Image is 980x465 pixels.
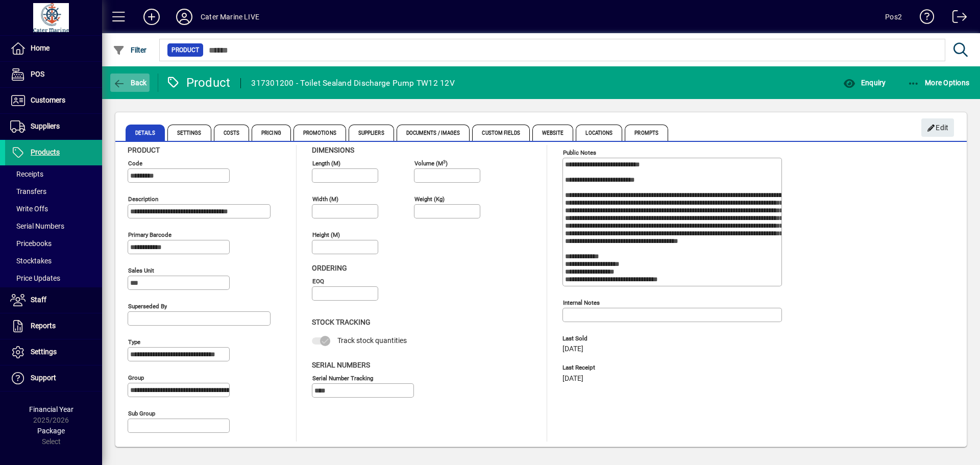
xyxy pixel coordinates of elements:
[31,96,65,104] span: Customers
[113,46,147,54] span: Filter
[113,79,147,87] span: Back
[5,287,102,313] a: Staff
[10,222,64,230] span: Serial Numbers
[927,119,949,136] span: Edit
[135,8,168,26] button: Add
[312,264,347,272] span: Ordering
[10,257,52,265] span: Stocktakes
[128,303,167,310] mat-label: Superseded by
[472,125,529,141] span: Custom Fields
[29,405,73,413] span: Financial Year
[414,195,445,203] mat-label: Weight (Kg)
[31,296,46,304] span: Staff
[312,231,340,238] mat-label: Height (m)
[5,62,102,87] a: POS
[5,88,102,113] a: Customers
[312,278,324,285] mat-label: EOQ
[5,36,102,61] a: Home
[337,336,407,345] span: Track stock quantities
[37,427,65,435] span: Package
[885,9,902,25] div: Pos2
[128,146,160,154] span: Product
[312,318,371,326] span: Stock Tracking
[31,148,60,156] span: Products
[10,170,43,178] span: Receipts
[5,313,102,339] a: Reports
[201,9,259,25] div: Cater Marine LIVE
[5,114,102,139] a: Suppliers
[102,74,158,92] app-page-header-button: Back
[5,235,102,252] a: Pricebooks
[312,160,340,167] mat-label: Length (m)
[128,160,142,167] mat-label: Code
[414,160,448,167] mat-label: Volume (m )
[10,239,52,248] span: Pricebooks
[563,149,596,156] mat-label: Public Notes
[5,339,102,365] a: Settings
[905,74,972,92] button: More Options
[293,125,346,141] span: Promotions
[532,125,574,141] span: Website
[110,74,150,92] button: Back
[5,270,102,287] a: Price Updates
[312,361,370,369] span: Serial Numbers
[563,299,600,306] mat-label: Internal Notes
[128,338,140,346] mat-label: Type
[562,375,583,383] span: [DATE]
[5,183,102,200] a: Transfers
[10,274,60,282] span: Price Updates
[251,75,455,91] div: 317301200 - Toilet Sealand Discharge Pump TW12 12V
[312,146,354,154] span: Dimensions
[128,267,154,274] mat-label: Sales unit
[5,252,102,270] a: Stocktakes
[312,195,338,203] mat-label: Width (m)
[168,8,201,26] button: Profile
[252,125,291,141] span: Pricing
[31,322,56,330] span: Reports
[31,70,44,78] span: POS
[912,2,935,35] a: Knowledge Base
[31,44,50,52] span: Home
[126,125,165,141] span: Details
[443,159,446,164] sup: 3
[841,74,888,92] button: Enquiry
[562,335,716,342] span: Last Sold
[31,122,60,130] span: Suppliers
[576,125,622,141] span: Locations
[128,231,171,238] mat-label: Primary barcode
[128,374,144,381] mat-label: Group
[843,79,886,87] span: Enquiry
[31,348,57,356] span: Settings
[5,217,102,235] a: Serial Numbers
[166,75,231,91] div: Product
[312,374,373,381] mat-label: Serial Number tracking
[5,200,102,217] a: Write Offs
[167,125,211,141] span: Settings
[625,125,668,141] span: Prompts
[171,45,199,55] span: Product
[110,41,150,59] button: Filter
[562,345,583,353] span: [DATE]
[349,125,394,141] span: Suppliers
[908,79,970,87] span: More Options
[128,195,158,203] mat-label: Description
[5,365,102,391] a: Support
[128,410,155,417] mat-label: Sub group
[921,118,954,137] button: Edit
[214,125,250,141] span: Costs
[945,2,967,35] a: Logout
[397,125,470,141] span: Documents / Images
[31,374,56,382] span: Support
[562,364,716,371] span: Last Receipt
[10,205,48,213] span: Write Offs
[5,165,102,183] a: Receipts
[10,187,46,195] span: Transfers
